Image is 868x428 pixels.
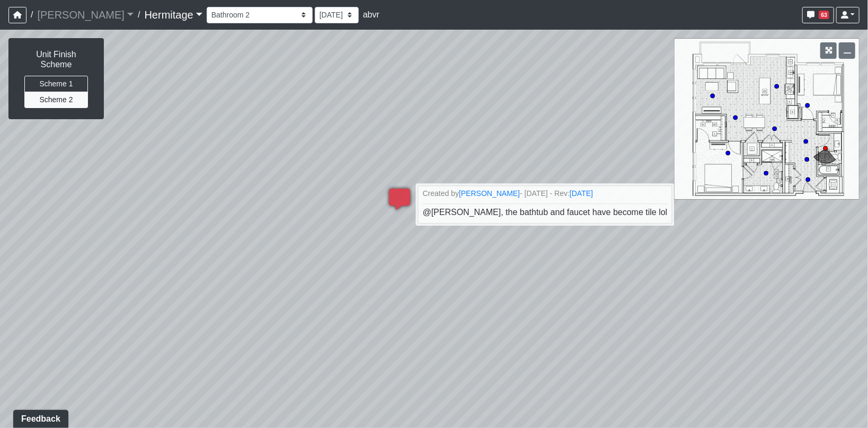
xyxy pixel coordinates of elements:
[570,189,593,198] a: [DATE]
[24,92,88,108] button: Scheme 2
[144,4,202,25] a: Hermitage
[423,188,668,199] small: Created by - [DATE] - Rev:
[819,11,829,19] span: 63
[802,7,834,23] button: 63
[8,407,70,428] iframe: Ybug feedback widget
[423,208,668,217] span: @[PERSON_NAME], the bathtub and faucet have become tile lol
[459,189,520,198] a: [PERSON_NAME]
[363,10,379,19] span: abvr
[20,49,93,69] h6: Unit Finish Scheme
[26,4,37,25] span: /
[37,4,134,25] a: [PERSON_NAME]
[24,76,88,92] button: Scheme 1
[134,4,144,25] span: /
